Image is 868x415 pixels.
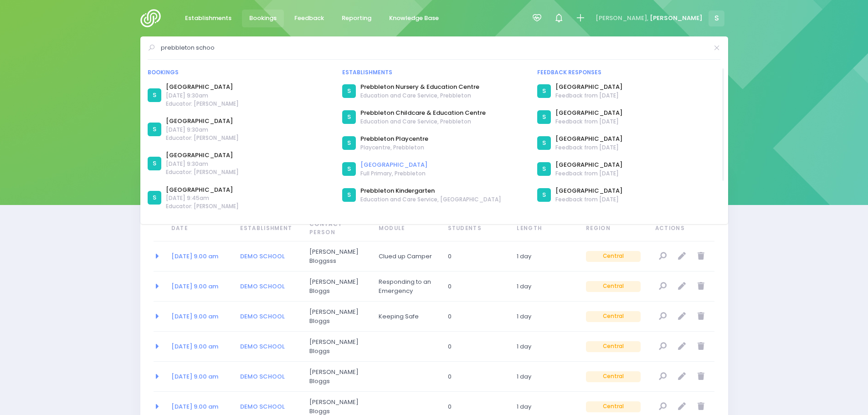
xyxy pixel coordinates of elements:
a: [GEOGRAPHIC_DATA] [555,160,622,169]
a: View [655,339,670,354]
a: Prebbleton Kindergarten [360,186,501,195]
a: [DATE] 9.00 am [171,282,218,291]
a: [GEOGRAPHIC_DATA] [555,186,622,195]
a: View [655,369,670,384]
span: 1 day [517,372,571,381]
div: Bookings [148,68,331,77]
span: Contact Person [309,220,364,236]
td: 0 [442,332,511,362]
div: S [148,191,161,205]
span: Central [586,311,641,322]
td: null [649,241,715,272]
span: Feedback from [DATE] [555,118,622,126]
span: Feedback from [DATE] [555,195,622,204]
span: Length [517,225,571,233]
a: Establishments [178,10,239,27]
td: null [649,332,715,362]
span: 1 day [517,252,571,261]
span: 0 [448,312,503,321]
span: Clued up Camper [379,252,433,261]
span: 0 [448,402,503,411]
span: Educator: [PERSON_NAME] [166,100,239,108]
td: 2050-08-07 09:00:00 [165,332,235,362]
div: S [342,162,356,176]
td: 0 [442,241,511,272]
div: Feedback responses [537,68,721,77]
td: null [649,272,715,302]
td: Clued up Camper [373,241,442,272]
td: Central [580,241,649,272]
a: Delete [693,249,709,264]
a: [GEOGRAPHIC_DATA] [555,108,622,118]
span: Feedback from [DATE] [555,143,622,152]
span: Education and Care Service, Prebbleton [360,118,486,126]
span: Reporting [342,14,371,23]
span: 1 day [517,342,571,351]
a: DEMO SCHOOL [240,282,285,291]
a: DEMO SCHOOL [240,252,285,261]
img: Logo [140,9,166,27]
span: [PERSON_NAME] Bloggs [309,338,364,355]
span: Students [448,225,503,233]
a: [DATE] 9.00 am [171,372,218,381]
span: Full Primary, Prebbleton [360,169,427,178]
span: 0 [448,372,503,381]
a: View [655,399,670,414]
div: S [342,188,356,202]
a: Edit [674,369,689,384]
a: Edit [674,339,689,354]
span: Establishment [240,225,295,233]
span: Region [586,225,641,233]
span: [PERSON_NAME], [596,14,648,23]
td: 0 [442,362,511,392]
span: Education and Care Service, Prebbleton [360,92,479,100]
div: S [537,136,551,150]
a: View [655,279,670,294]
div: S [537,110,551,124]
a: [GEOGRAPHIC_DATA] [555,134,622,143]
a: Bookings [242,10,284,27]
a: Delete [693,339,709,354]
td: 1 [511,332,580,362]
span: [PERSON_NAME] Bloggsss [309,247,364,265]
td: DEMO SCHOOL [234,362,303,392]
span: Central [586,401,641,412]
td: 1 [511,302,580,332]
span: 0 [448,282,503,291]
td: 1 [511,362,580,392]
a: Edit [674,309,689,324]
span: Feedback from [DATE] [555,92,622,100]
a: Prebbleton Nursery & Education Centre [360,82,479,92]
span: 0 [448,252,503,261]
td: DEMO SCHOOL [234,332,303,362]
span: Knowledge Base [389,14,439,23]
a: [GEOGRAPHIC_DATA] [166,185,239,195]
span: Educator: [PERSON_NAME] [166,134,239,142]
span: [DATE] 9:30am [166,160,239,168]
span: [PERSON_NAME] [650,14,703,23]
a: [GEOGRAPHIC_DATA] [166,151,239,160]
td: Joe Bloggs [303,362,373,392]
span: Playcentre, Prebbleton [360,143,428,152]
a: [GEOGRAPHIC_DATA] [166,82,239,92]
div: S [148,123,161,136]
span: [DATE] 9:45am [166,194,239,202]
span: Central [586,281,641,292]
div: S [342,84,356,98]
a: Prebbleton Playcentre [360,134,428,143]
td: Joe Bloggs [303,332,373,362]
span: Responding to an Emergency [379,277,433,295]
a: [DATE] 9.00 am [171,402,218,411]
span: Education and Care Service, [GEOGRAPHIC_DATA] [360,195,501,204]
td: DEMO SCHOOL [234,272,303,302]
a: Feedback [287,10,332,27]
td: 2050-08-07 09:00:00 [165,362,235,392]
a: View [655,309,670,324]
span: [PERSON_NAME] Bloggs [309,368,364,385]
a: Edit [674,399,689,414]
td: Joe Bloggs [303,272,373,302]
div: S [342,136,356,150]
td: Central [580,272,649,302]
span: Feedback from [DATE] [555,169,622,178]
td: Joe Bloggs [303,302,373,332]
